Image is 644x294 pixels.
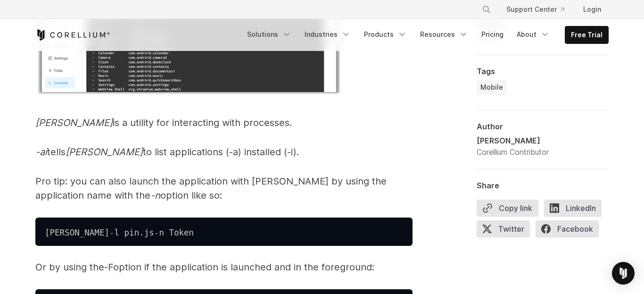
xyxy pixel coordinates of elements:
[536,220,599,237] span: Facebook
[478,1,495,18] button: Search
[104,261,113,273] span: -F
[150,190,160,201] span: -n
[477,220,536,241] a: Twitter
[241,26,297,43] a: Solutions
[477,146,549,158] div: Corellium Contributor
[143,146,299,158] span: to list applications (-a) installed (-i).
[109,228,115,237] span: -
[480,83,503,92] span: Mobile
[154,228,159,237] span: -
[565,26,608,43] a: Free Trial
[499,1,572,18] a: Support Center
[113,261,374,273] span: option if the application is launched and in the foreground:
[35,29,110,41] a: Corellium Home
[47,146,66,158] span: tells
[576,1,609,18] a: Login
[35,261,104,273] span: Or by using the
[160,190,222,201] span: option like so:
[35,117,113,128] span: [PERSON_NAME]
[477,67,609,76] div: Tags
[477,200,538,217] button: Copy link
[612,262,635,285] div: Open Intercom Messenger
[477,122,609,131] div: Author
[241,26,609,44] div: Navigation Menu
[544,200,607,220] a: LinkedIn
[113,117,292,128] span: is a utility for interacting with processes.
[544,200,602,217] span: LinkedIn
[477,80,507,95] a: Mobile
[477,135,609,158] a: [PERSON_NAME] Corellium Contributor
[358,26,413,43] a: Products
[511,26,555,43] a: About
[536,220,604,241] a: Facebook
[45,228,194,237] code: [PERSON_NAME] l pin js n Token
[35,176,387,201] span: Pro tip: you can also launch the application with [PERSON_NAME] by using the application name wit...
[414,26,474,43] a: Resources
[477,220,530,237] span: Twitter
[476,26,509,43] a: Pricing
[35,146,47,158] span: -ai
[139,228,144,237] span: .
[299,26,356,43] a: Industries
[471,1,609,18] div: Navigation Menu
[477,181,609,190] div: Share
[477,135,549,146] div: [PERSON_NAME]
[66,146,143,158] span: [PERSON_NAME]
